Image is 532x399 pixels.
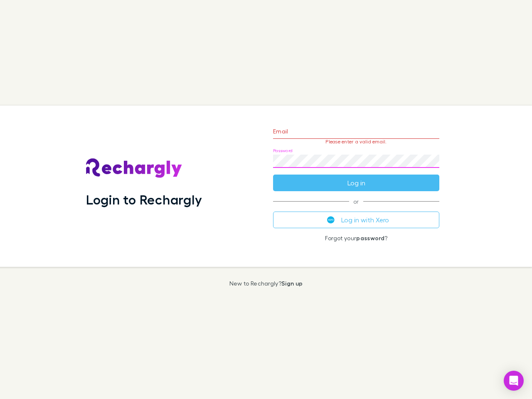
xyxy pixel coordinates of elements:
[86,158,182,178] img: Rechargly's Logo
[281,280,303,287] a: Sign up
[273,212,439,228] button: Log in with Xero
[504,371,524,391] div: Open Intercom Messenger
[86,192,202,207] h1: Login to Rechargly
[273,201,439,202] span: or
[229,280,303,287] p: New to Rechargly?
[273,139,439,145] p: Please enter a valid email.
[273,235,439,241] p: Forgot your ?
[273,175,439,191] button: Log in
[273,148,293,154] label: Password
[356,234,384,241] a: password
[327,216,335,224] img: Xero's logo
